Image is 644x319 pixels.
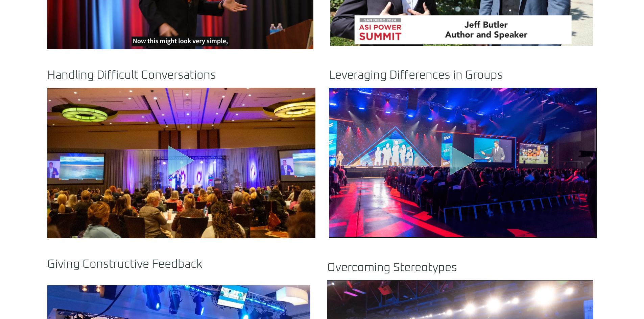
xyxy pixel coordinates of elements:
[47,70,315,81] h2: Handling Difficult Conversations
[329,70,597,81] h2: Leveraging Differences in Groups
[446,145,480,181] div: Play Video
[327,262,593,273] h2: Overcoming Stereotypes
[164,145,198,181] div: Play Video
[47,259,310,270] h2: Giving Constructive Feedback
